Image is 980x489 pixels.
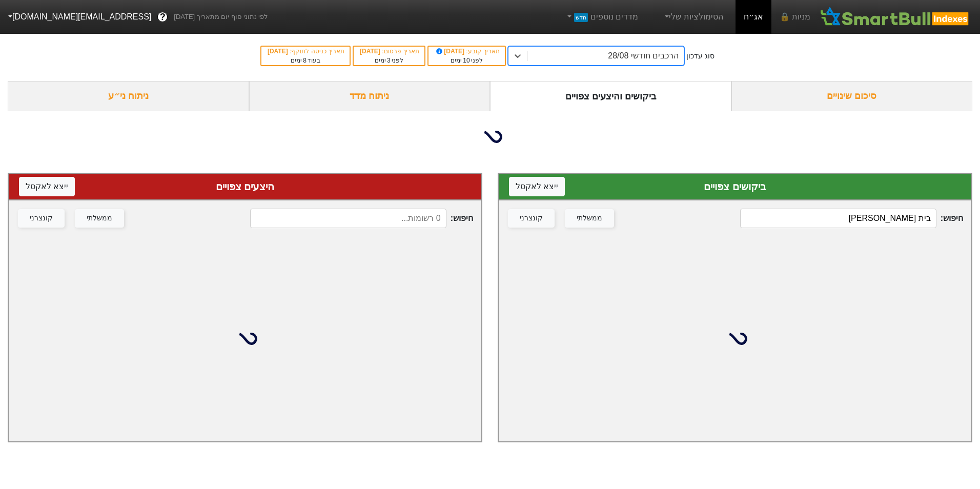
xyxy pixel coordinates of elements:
[160,10,166,24] span: ?
[387,57,391,64] span: 3
[267,47,344,56] div: תאריך כניסה לתוקף :
[360,48,382,55] span: [DATE]
[508,209,555,228] button: קונצרני
[434,56,500,65] div: לפני ימים
[435,48,466,55] span: [DATE]
[19,177,75,196] button: ייצא לאקסל
[75,209,124,228] button: ממשלתי
[87,213,112,224] div: ממשלתי
[565,209,614,228] button: ממשלתי
[303,57,307,64] span: 8
[577,213,602,224] div: ממשלתי
[574,13,588,22] span: חדש
[18,209,65,228] button: קונצרני
[659,7,727,27] a: הסימולציות שלי
[250,209,473,228] span: חיפוש :
[434,47,500,56] div: תאריך קובע :
[740,209,963,228] span: חיפוש :
[561,7,642,27] a: מדדים נוספיםחדש
[249,81,491,111] div: ניתוח מדד
[359,47,419,56] div: תאריך פרסום :
[30,213,53,224] div: קונצרני
[8,81,249,111] div: ניתוח ני״ע
[509,179,961,194] div: ביקושים צפויים
[478,125,502,149] img: loading...
[490,81,731,111] div: ביקושים והיצעים צפויים
[463,57,469,64] span: 10
[268,48,290,55] span: [DATE]
[731,81,973,111] div: סיכום שינויים
[233,327,257,351] img: loading...
[250,209,446,228] input: 0 רשומות...
[686,51,714,62] div: סוג עדכון
[740,209,936,228] input: 552 רשומות...
[509,177,565,196] button: ייצא לאקסל
[608,50,679,62] div: הרכבים חודשי 28/08
[174,12,268,22] span: לפי נתוני סוף יום מתאריך [DATE]
[267,56,344,65] div: בעוד ימים
[819,7,972,27] img: SmartBull
[359,56,419,65] div: לפני ימים
[520,213,543,224] div: קונצרני
[723,327,747,351] img: loading...
[19,179,471,194] div: היצעים צפויים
